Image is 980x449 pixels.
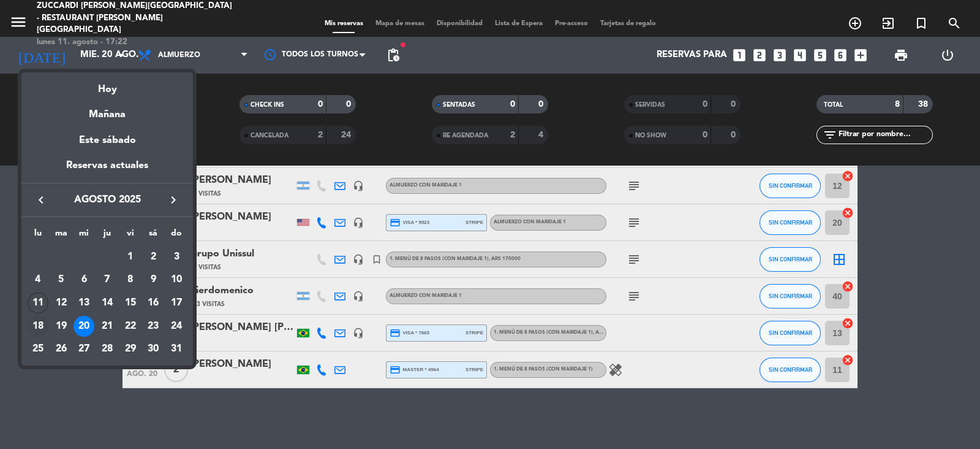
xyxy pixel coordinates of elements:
td: 8 de agosto de 2025 [119,268,142,291]
td: 14 de agosto de 2025 [96,291,119,315]
div: 3 [166,247,187,267]
td: 23 de agosto de 2025 [142,315,165,338]
th: viernes [119,226,142,245]
td: 16 de agosto de 2025 [142,291,165,315]
div: 17 [166,293,187,313]
td: 11 de agosto de 2025 [26,291,50,315]
div: 10 [166,269,187,290]
div: Reservas actuales [21,158,193,183]
button: keyboard_arrow_right [162,192,184,208]
div: 4 [28,269,48,290]
div: 15 [120,293,141,313]
th: jueves [96,226,119,245]
td: 28 de agosto de 2025 [96,337,119,361]
i: keyboard_arrow_left [34,193,48,207]
div: 16 [143,293,164,313]
td: 9 de agosto de 2025 [142,268,165,291]
td: AGO. [26,245,119,269]
th: miércoles [72,226,96,245]
div: 14 [97,293,118,313]
div: Mañana [21,98,193,123]
td: 13 de agosto de 2025 [72,291,96,315]
div: 2 [143,247,164,267]
div: 5 [51,269,72,290]
td: 31 de agosto de 2025 [165,337,188,361]
div: Este sábado [21,123,193,158]
i: keyboard_arrow_right [166,193,181,207]
div: 20 [73,316,94,337]
td: 19 de agosto de 2025 [50,315,73,338]
th: domingo [165,226,188,245]
button: keyboard_arrow_left [30,192,52,208]
td: 3 de agosto de 2025 [165,245,188,269]
td: 21 de agosto de 2025 [96,315,119,338]
div: 9 [143,269,164,290]
div: 6 [73,269,94,290]
td: 15 de agosto de 2025 [119,291,142,315]
td: 17 de agosto de 2025 [165,291,188,315]
div: 11 [28,293,48,313]
div: 13 [73,293,94,313]
td: 27 de agosto de 2025 [72,337,96,361]
div: 24 [166,316,187,337]
div: 18 [28,316,48,337]
td: 29 de agosto de 2025 [119,337,142,361]
td: 20 de agosto de 2025 [72,315,96,338]
td: 26 de agosto de 2025 [50,337,73,361]
td: 24 de agosto de 2025 [165,315,188,338]
th: lunes [26,226,50,245]
div: 8 [120,269,141,290]
div: 1 [120,247,141,267]
div: 21 [97,316,118,337]
span: agosto 2025 [52,192,162,208]
div: 27 [73,339,94,359]
div: 23 [143,316,164,337]
td: 22 de agosto de 2025 [119,315,142,338]
div: 7 [97,269,118,290]
td: 12 de agosto de 2025 [50,291,73,315]
td: 1 de agosto de 2025 [119,245,142,269]
td: 10 de agosto de 2025 [165,268,188,291]
div: 25 [28,339,48,359]
td: 6 de agosto de 2025 [72,268,96,291]
div: 22 [120,316,141,337]
div: Hoy [21,72,193,98]
th: sábado [142,226,165,245]
td: 18 de agosto de 2025 [26,315,50,338]
td: 30 de agosto de 2025 [142,337,165,361]
div: 26 [51,339,72,359]
td: 5 de agosto de 2025 [50,268,73,291]
td: 25 de agosto de 2025 [26,337,50,361]
td: 7 de agosto de 2025 [96,268,119,291]
div: 12 [51,293,72,313]
td: 4 de agosto de 2025 [26,268,50,291]
td: 2 de agosto de 2025 [142,245,165,269]
div: 29 [120,339,141,359]
div: 28 [97,339,118,359]
th: martes [50,226,73,245]
div: 30 [143,339,164,359]
div: 19 [51,316,72,337]
div: 31 [166,339,187,359]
